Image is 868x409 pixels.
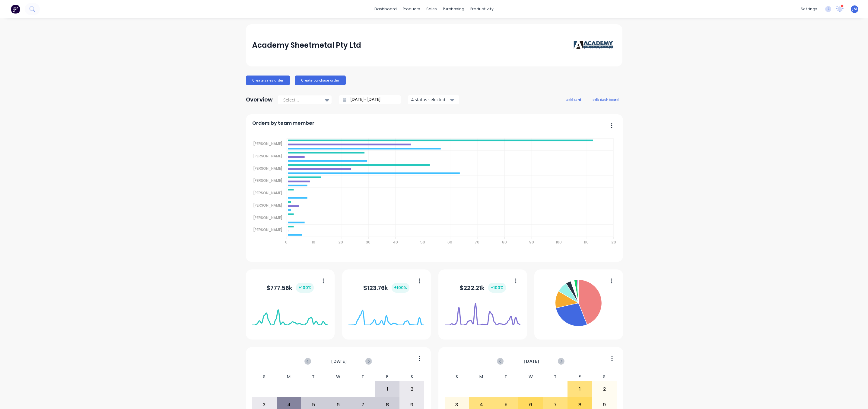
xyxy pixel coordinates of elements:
tspan: [PERSON_NAME] [253,153,282,159]
button: 4 status selected [408,95,459,104]
div: F [568,372,592,381]
div: M [469,372,494,381]
div: settings [798,5,820,14]
span: [DATE] [524,358,539,365]
tspan: 50 [420,240,425,245]
div: W [326,372,351,381]
div: productivity [467,5,497,14]
div: 4 status selected [411,96,449,103]
a: dashboard [371,5,400,14]
div: sales [423,5,440,14]
tspan: 30 [366,240,370,245]
tspan: 80 [502,240,507,245]
tspan: [PERSON_NAME] [253,203,282,208]
div: 2 [400,382,424,397]
tspan: 110 [584,240,589,245]
tspan: 90 [529,240,534,245]
div: W [518,372,543,381]
button: add card [562,95,585,103]
tspan: 40 [393,240,398,245]
tspan: 70 [475,240,480,245]
tspan: [PERSON_NAME] [253,166,282,171]
tspan: 20 [339,240,343,245]
div: 1 [375,382,399,397]
tspan: 0 [285,240,288,245]
div: $ 222.21k [459,283,506,293]
div: S [399,372,424,381]
div: $ 123.76k [363,283,409,293]
div: Academy Sheetmetal Pty Ltd [252,39,361,51]
div: Overview [246,94,273,106]
div: products [400,5,423,14]
tspan: [PERSON_NAME] [253,190,282,195]
div: T [494,372,518,381]
div: + 100 % [488,283,506,293]
div: + 100 % [296,283,314,293]
div: purchasing [440,5,467,14]
div: + 100 % [392,283,409,293]
div: S [252,372,277,381]
tspan: 100 [556,240,562,245]
img: Academy Sheetmetal Pty Ltd [574,41,616,50]
button: edit dashboard [589,95,622,103]
div: 1 [568,382,592,397]
span: JM [852,6,857,12]
div: S [444,372,469,381]
div: M [277,372,301,381]
button: Create sales order [246,76,290,85]
tspan: [PERSON_NAME] [253,227,282,232]
span: [DATE] [331,358,347,365]
div: 2 [592,382,616,397]
div: F [375,372,400,381]
tspan: [PERSON_NAME] [253,215,282,220]
div: T [543,372,568,381]
tspan: [PERSON_NAME] [253,178,282,183]
tspan: [PERSON_NAME] [253,141,282,146]
div: $ 777.56k [266,283,314,293]
div: T [350,372,375,381]
img: Factory [11,5,20,14]
tspan: 10 [312,240,316,245]
span: Orders by team member [252,120,314,127]
div: T [301,372,326,381]
button: Create purchase order [295,76,346,85]
tspan: 120 [611,240,616,245]
tspan: 60 [447,240,452,245]
div: S [592,372,617,381]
